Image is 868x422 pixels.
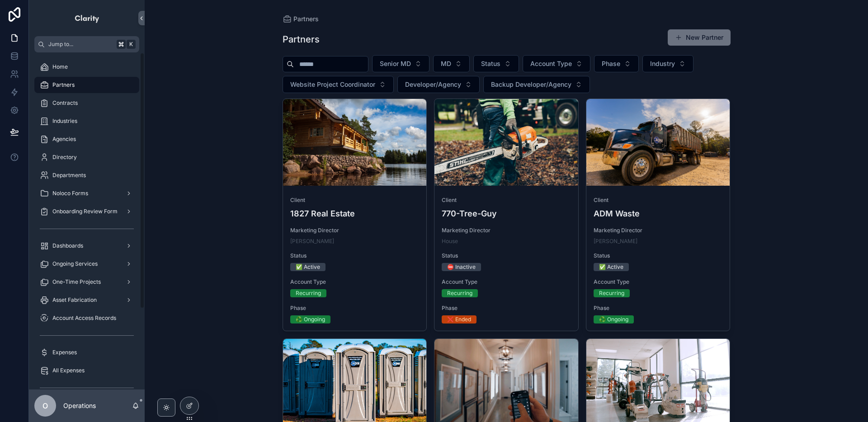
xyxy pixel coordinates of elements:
a: Directory [34,149,139,165]
span: Client [442,197,571,204]
span: Departments [52,172,86,179]
span: Home [52,63,68,70]
a: House [442,238,458,245]
div: ♻️ Ongoing [599,315,628,324]
span: Contracts [52,99,78,107]
button: New Partner [668,29,731,46]
span: Marketing Director [290,227,420,234]
span: K [127,41,135,48]
a: Agencies [34,131,139,147]
a: ClientADM WasteMarketing Director[PERSON_NAME]Status✅ ActiveAccount TypeRecurringPhase♻️ Ongoing [586,98,731,331]
span: Status [290,252,420,259]
button: Select Button [594,55,639,72]
span: Partners [52,81,75,89]
span: Client [594,197,723,204]
a: Ongoing Services [34,256,139,272]
a: Noloco Forms [34,185,139,202]
a: Home [34,59,139,75]
span: All Expenses [52,367,85,374]
div: 1827.webp [283,99,427,186]
span: Account Type [290,278,420,286]
a: Account Access Records [34,310,139,326]
div: 770-Cropped.webp [434,99,578,186]
span: MD [441,59,451,68]
button: Select Button [473,55,519,72]
span: Expenses [52,349,77,356]
a: One-Time Projects [34,274,139,290]
span: Phase [290,305,420,312]
button: Select Button [483,76,590,93]
span: Dashboards [52,242,83,249]
span: Marketing Director [442,227,571,234]
button: Select Button [283,76,394,93]
div: Recurring [447,289,472,297]
a: Client1827 Real EstateMarketing Director[PERSON_NAME]Status✅ ActiveAccount TypeRecurringPhase♻️ O... [283,98,427,331]
a: Dashboards [34,238,139,254]
div: ♻️ Ongoing [296,315,325,324]
span: Status [481,59,500,68]
h1: Partners [283,33,320,46]
span: Jump to... [48,41,113,48]
div: Recurring [599,289,624,297]
span: Website Project Coordinator [290,80,375,89]
div: scrollable content [29,52,145,389]
span: Asset Fabrication [52,296,97,304]
button: Select Button [523,55,590,72]
button: Select Button [372,55,429,72]
span: Onboarding Review Form [52,208,118,215]
a: Client770-Tree-GuyMarketing DirectorHouseStatus⛔ InactiveAccount TypeRecurringPhase❌ Ended [434,98,579,331]
span: Industries [52,117,77,125]
span: Directory [52,154,77,161]
h4: 770-Tree-Guy [442,207,571,220]
button: Select Button [642,55,693,72]
span: Status [442,252,571,259]
span: Industry [650,59,675,68]
a: Industries [34,113,139,129]
div: ⛔ Inactive [447,263,476,271]
a: Partners [34,77,139,93]
span: Account Type [530,59,572,68]
span: Phase [594,305,723,312]
h4: ADM Waste [594,207,723,220]
span: One-Time Projects [52,278,101,286]
span: Account Access Records [52,314,116,322]
a: Departments [34,167,139,183]
button: Select Button [433,55,470,72]
div: adm-Cropped.webp [586,99,730,186]
img: App logo [74,11,100,25]
a: All Expenses [34,362,139,379]
span: Noloco Forms [52,190,88,197]
div: Recurring [296,289,321,297]
span: Client [290,197,420,204]
span: Phase [602,59,620,68]
p: Operations [63,401,96,410]
span: Account Type [442,278,571,286]
h4: 1827 Real Estate [290,207,420,220]
button: Jump to...K [34,36,139,52]
div: ✅ Active [296,263,320,271]
button: Select Button [397,76,480,93]
a: Expenses [34,344,139,361]
div: ❌ Ended [447,315,471,324]
a: Asset Fabrication [34,292,139,308]
span: Partners [293,14,319,23]
span: Phase [442,305,571,312]
a: [PERSON_NAME] [290,238,334,245]
span: O [42,400,48,411]
span: Marketing Director [594,227,723,234]
span: Status [594,252,723,259]
span: Senior MD [380,59,411,68]
span: Backup Developer/Agency [491,80,571,89]
span: Account Type [594,278,723,286]
a: [PERSON_NAME] [594,238,637,245]
div: ✅ Active [599,263,623,271]
a: Partners [283,14,319,23]
a: Contracts [34,95,139,111]
span: Ongoing Services [52,260,98,267]
span: Agencies [52,136,76,143]
a: Onboarding Review Form [34,203,139,220]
